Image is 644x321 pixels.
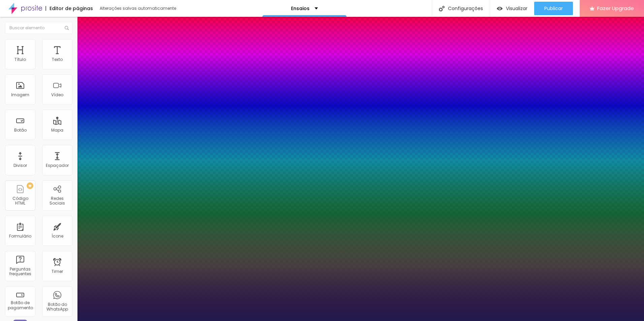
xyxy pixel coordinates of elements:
[51,128,63,133] div: Mapa
[44,302,70,312] div: Botão do WhatsApp
[7,300,33,310] div: Botão de pagamento
[497,6,503,11] img: view-1.svg
[14,128,27,133] div: Botão
[534,2,573,15] button: Publicar
[439,6,445,11] img: Icone
[506,6,527,11] span: Visualizar
[52,269,63,274] div: Timer
[9,234,31,239] div: Formulário
[14,57,26,62] div: Título
[7,196,33,206] div: Código HTML
[490,2,534,15] button: Visualizar
[544,6,563,11] span: Publicar
[52,234,63,239] div: Ícone
[291,6,310,11] p: Ensaios
[597,5,634,11] span: Fazer Upgrade
[5,22,72,34] input: Buscar elemento
[11,93,29,97] div: Imagem
[45,6,93,11] div: Editor de páginas
[46,163,69,168] div: Espaçador
[65,26,69,30] img: Icone
[100,6,177,10] div: Alterações salvas automaticamente
[7,267,33,277] div: Perguntas frequentes
[44,196,70,206] div: Redes Sociais
[13,163,27,168] div: Divisor
[51,93,63,97] div: Vídeo
[52,57,63,62] div: Texto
